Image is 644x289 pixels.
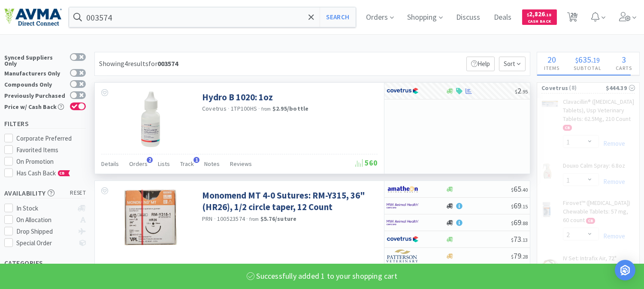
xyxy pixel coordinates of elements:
[527,12,529,18] span: $
[17,215,74,225] div: On Allocation
[202,105,227,112] a: Covetrus
[17,203,74,214] div: In Stock
[511,217,528,227] span: 69
[511,201,528,211] span: 69
[515,86,528,96] span: 2
[541,83,568,93] span: Covetrus
[17,157,86,167] div: On Promotion
[387,216,419,229] img: f6b2451649754179b5b4e0c70c3f7cb0_2.png
[453,14,484,21] a: Discuss
[545,12,552,18] span: . 18
[147,157,153,163] span: 2
[258,105,260,112] span: ·
[511,253,514,260] span: $
[17,145,86,155] div: Favorited Items
[579,54,592,65] span: 635
[593,56,600,64] span: 19
[260,215,297,223] strong: $5.76 / suture
[499,57,526,71] span: Sort
[70,189,86,198] span: reset
[567,55,609,64] div: .
[521,220,528,226] span: . 88
[202,91,273,103] a: Hydro B 1020: 1oz
[17,238,74,248] div: Special Order
[272,105,309,112] strong: $2.95 / bottle
[564,15,581,22] a: 20
[387,233,419,246] img: 77fca1acd8b6420a9015268ca798ef17_1.png
[511,234,528,244] span: 73
[17,169,70,177] span: Has Cash Back
[609,64,639,72] h4: Carts
[615,260,635,280] div: Open Intercom Messenger
[101,160,119,168] span: Details
[548,54,556,65] span: 20
[355,158,378,168] span: 560
[69,7,356,27] input: Search by item, sku, manufacturer, ingredient, size...
[17,133,86,144] div: Corporate Preferred
[194,157,200,163] span: 1
[141,91,160,147] img: f3cfd943e5994780852bbab528fe0e8a_547487.png
[214,215,216,223] span: ·
[537,64,567,72] h4: Items
[521,237,528,243] span: . 13
[511,187,514,193] span: $
[230,160,252,168] span: Reviews
[4,69,66,76] div: Manufacturers Only
[17,226,74,237] div: Drop Shipped
[522,6,557,29] a: $2,826.18Cash Back
[511,220,514,226] span: $
[606,83,635,93] div: $444.39
[491,14,515,21] a: Deals
[228,105,230,112] span: ·
[99,58,178,69] div: Showing 4 results
[511,237,514,243] span: $
[158,160,170,168] span: Lists
[231,105,257,112] span: 1TP100HS
[568,84,605,92] span: ( 8 )
[515,88,517,95] span: $
[4,8,62,26] img: e4e33dab9f054f5782a47901c742baa9_102.png
[521,203,528,210] span: . 15
[521,253,528,260] span: . 28
[511,184,528,194] span: 65
[567,64,609,72] h4: Subtotal
[622,54,626,65] span: 3
[527,19,552,25] span: Cash Back
[262,106,271,112] span: from
[129,160,148,168] span: Orders
[4,258,86,268] h5: Categories
[527,10,552,18] span: 2,826
[217,215,245,223] span: 100523574
[4,119,86,129] h5: Filters
[180,160,194,168] span: Track
[4,80,66,87] div: Compounds Only
[511,251,528,261] span: 79
[576,56,579,64] span: $
[511,203,514,210] span: $
[123,190,178,245] img: 422863826c4c4ad08373f08277a3fb71_383338.jpeg
[4,188,86,198] h5: Availability
[250,216,259,222] span: from
[58,171,67,176] span: CB
[202,190,375,213] a: Monomend MT 4-0 Sutures: RM-Y315, 36" (HR26), 1/2 circle taper, 12 Count
[387,183,419,196] img: 3331a67d23dc422aa21b1ec98afbf632_11.png
[466,57,495,71] p: Help
[521,187,528,193] span: . 40
[246,215,248,223] span: ·
[521,88,528,95] span: . 95
[387,250,419,262] img: f5e969b455434c6296c6d81ef179fa71_3.png
[320,7,355,27] button: Search
[4,102,66,110] div: Price w/ Cash Back
[204,160,220,168] span: Notes
[387,84,419,97] img: 77fca1acd8b6420a9015268ca798ef17_1.png
[4,91,66,99] div: Previously Purchased
[387,199,419,212] img: f6b2451649754179b5b4e0c70c3f7cb0_2.png
[148,59,178,68] span: for
[202,215,213,223] a: PRN
[4,53,66,66] div: Synced Suppliers Only
[157,59,178,68] strong: 003574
